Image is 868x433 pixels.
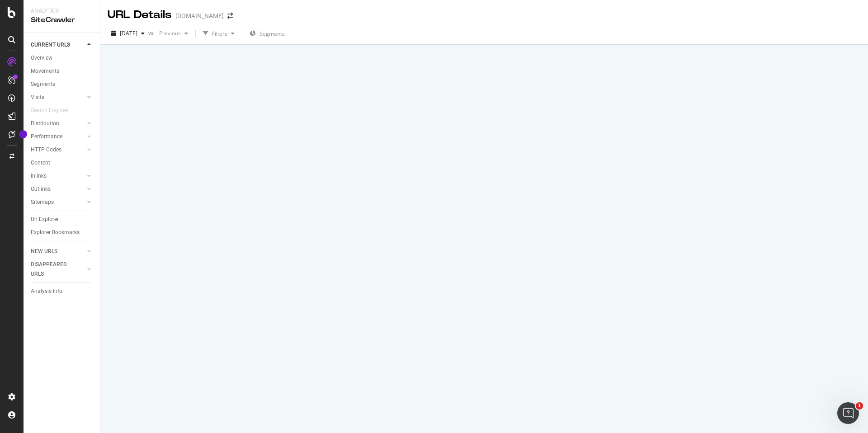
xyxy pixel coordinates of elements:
[246,26,288,41] button: Segments
[31,247,85,256] a: NEW URLS
[31,247,57,256] div: NEW URLS
[156,29,181,37] span: Previous
[31,53,52,63] div: Overview
[31,40,70,50] div: CURRENT URLS
[227,13,233,19] div: arrow-right-arrow-left
[31,93,85,102] a: Visits
[212,30,227,38] div: Filters
[31,198,54,207] div: Sitemaps
[31,215,59,224] div: Url Explorer
[31,132,85,141] a: Performance
[837,402,859,424] iframe: Intercom live chat
[31,145,85,155] a: HTTP Codes
[31,228,80,237] div: Explorer Bookmarks
[259,30,285,38] span: Segments
[31,260,85,279] a: DISAPPEARED URLS
[108,7,172,23] div: URL Details
[31,184,51,194] div: Outlinks
[31,158,94,168] a: Content
[31,106,68,115] div: Search Engines
[31,287,94,296] a: Analysis Info
[120,29,137,37] span: 2025 Sep. 15th
[31,132,62,141] div: Performance
[31,80,94,89] a: Segments
[31,40,85,50] a: CURRENT URLS
[31,260,76,279] div: DISAPPEARED URLS
[31,215,94,224] a: Url Explorer
[108,26,148,41] button: [DATE]
[31,119,85,128] a: Distribution
[31,53,94,63] a: Overview
[31,145,61,155] div: HTTP Codes
[31,80,55,89] div: Segments
[31,66,94,76] a: Movements
[31,198,85,207] a: Sitemaps
[31,184,85,194] a: Outlinks
[31,287,62,296] div: Analysis Info
[31,93,44,102] div: Visits
[31,228,94,237] a: Explorer Bookmarks
[31,158,50,168] div: Content
[31,7,93,15] div: Analytics
[19,130,27,138] div: Tooltip anchor
[856,402,863,409] span: 1
[31,106,77,115] a: Search Engines
[31,171,85,181] a: Inlinks
[199,26,238,41] button: Filters
[175,11,224,20] div: [DOMAIN_NAME]
[31,119,59,128] div: Distribution
[31,15,93,25] div: SiteCrawler
[156,26,192,41] button: Previous
[148,29,156,37] span: vs
[31,171,47,181] div: Inlinks
[31,66,59,76] div: Movements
